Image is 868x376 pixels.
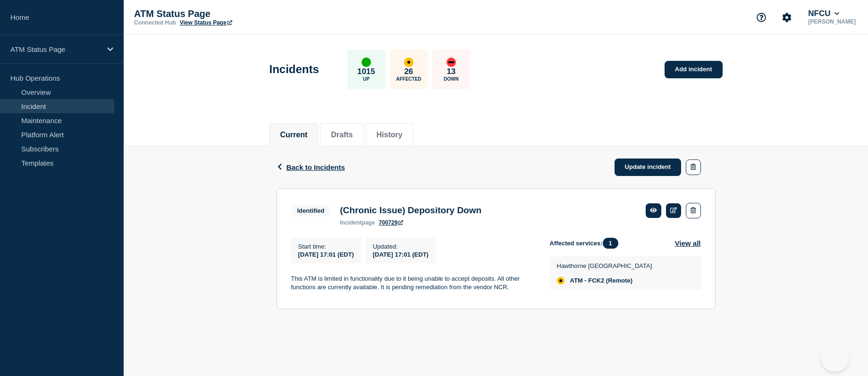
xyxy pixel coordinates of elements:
[806,9,841,18] button: NFCU
[298,243,354,250] p: Start time :
[665,61,723,78] a: Add incident
[180,19,232,26] a: View Status Page
[377,131,403,139] button: History
[557,277,565,284] div: affected
[603,238,618,249] span: 1
[396,76,421,82] p: Affected
[291,205,331,216] span: Identified
[340,205,481,216] h3: (Chronic Issue) Depository Down
[379,219,403,226] a: 700729
[806,18,858,25] p: [PERSON_NAME]
[277,163,345,171] button: Back to Incidents
[280,131,308,139] button: Current
[570,277,633,284] span: ATM - FCK2 (Remote)
[447,58,456,67] div: down
[340,219,375,226] p: page
[331,131,353,139] button: Drafts
[373,243,429,250] p: Updated :
[373,250,429,258] div: [DATE] 17:01 (EDT)
[404,67,413,76] p: 26
[291,275,535,292] p: This ATM is limited in functionality due to it being unable to accept deposits. All other functio...
[298,251,354,258] span: [DATE] 17:01 (EDT)
[557,262,652,269] p: Hawthorne [GEOGRAPHIC_DATA]
[444,76,459,82] p: Down
[550,238,623,249] span: Affected services:
[447,67,455,76] p: 13
[777,8,797,27] button: Account settings
[357,67,375,76] p: 1015
[362,58,371,67] div: up
[287,163,345,171] span: Back to Incidents
[363,76,370,82] p: Up
[270,63,319,76] h1: Incidents
[675,238,701,249] button: View all
[134,8,323,19] p: ATM Status Page
[134,19,176,26] p: Connected Hub
[751,8,771,27] button: Support
[615,159,682,176] a: Update incident
[821,343,849,372] iframe: Help Scout Beacon - Open
[340,219,362,226] span: incident
[10,45,101,53] p: ATM Status Page
[404,58,413,67] div: affected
